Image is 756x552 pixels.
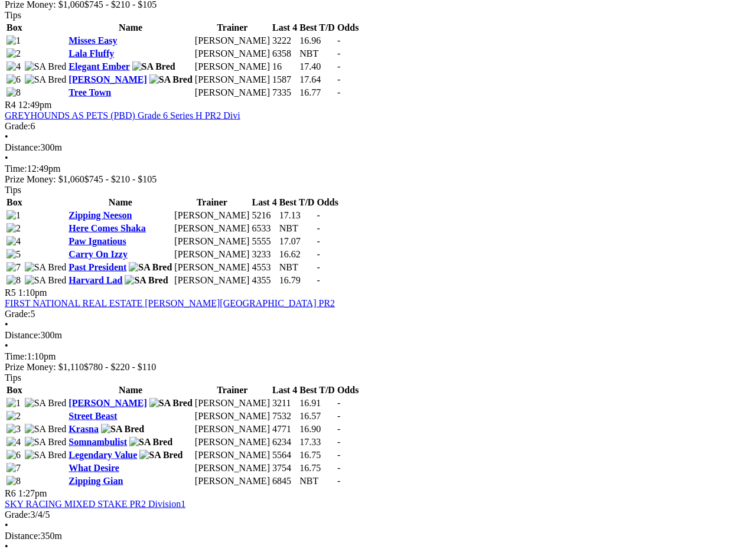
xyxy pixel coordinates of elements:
a: Krasna [69,424,99,434]
td: 16.77 [299,87,335,99]
div: 5 [5,309,751,319]
td: 4553 [251,262,277,273]
td: 6533 [251,223,277,234]
td: 3222 [272,35,298,47]
td: [PERSON_NAME] [174,275,250,286]
a: What Desire [69,463,119,473]
img: 1 [6,35,21,46]
img: SA Bred [25,275,67,286]
td: [PERSON_NAME] [194,61,271,73]
td: [PERSON_NAME] [194,410,271,422]
td: 17.40 [299,61,335,73]
td: [PERSON_NAME] [194,423,271,435]
span: - [337,87,340,97]
td: 17.64 [299,74,335,86]
td: 16.57 [299,410,335,422]
span: • [5,341,8,351]
span: - [337,450,340,460]
a: Carry On Izzy [69,249,128,259]
td: 6358 [272,48,298,60]
td: 4355 [251,275,277,286]
span: Box [6,22,22,32]
span: R5 [5,288,16,298]
span: - [317,249,320,259]
td: [PERSON_NAME] [194,397,271,409]
img: 8 [6,476,21,486]
span: Box [6,385,22,395]
td: NBT [279,262,315,273]
td: 17.13 [279,210,315,221]
img: SA Bred [101,424,144,435]
span: 1:10pm [18,288,47,298]
td: 16.96 [299,35,335,47]
td: [PERSON_NAME] [174,236,250,247]
img: 6 [6,450,21,460]
span: - [317,223,320,233]
span: - [337,476,340,486]
a: Zipping Neeson [69,210,132,220]
td: 16.91 [299,397,335,409]
img: 1 [6,210,21,221]
img: 2 [6,48,21,59]
td: 16.90 [299,423,335,435]
td: 3233 [251,249,277,260]
div: Prize Money: $1,060 [5,174,751,185]
td: [PERSON_NAME] [194,74,271,86]
td: [PERSON_NAME] [194,48,271,60]
img: SA Bred [25,437,67,448]
span: • [5,153,8,163]
th: Last 4 [272,384,298,396]
a: Zipping Gian [69,476,123,486]
img: SA Bred [25,398,67,409]
img: SA Bred [25,61,67,72]
span: Grade: [5,309,31,319]
a: Here Comes Shaka [69,223,145,233]
span: - [337,35,340,45]
span: Tips [5,373,21,383]
img: SA Bred [25,262,67,273]
th: Name [68,384,193,396]
span: Grade: [5,121,31,131]
img: 4 [6,437,21,448]
td: 3211 [272,397,298,409]
span: 1:27pm [18,488,47,498]
img: SA Bred [149,398,193,409]
span: - [337,74,340,84]
img: SA Bred [129,262,172,273]
td: [PERSON_NAME] [174,210,250,221]
img: SA Bred [129,437,172,448]
th: Odds [337,22,359,34]
div: 3/4/5 [5,509,751,520]
th: Odds [316,197,338,208]
img: SA Bred [149,74,193,85]
img: 1 [6,398,21,409]
div: 6 [5,121,751,132]
img: 8 [6,87,21,98]
th: Best T/D [299,384,335,396]
span: • [5,541,8,551]
a: [PERSON_NAME] [69,398,146,408]
td: 5555 [251,236,277,247]
img: 7 [6,463,21,473]
img: 2 [6,411,21,422]
td: 3754 [272,462,298,474]
td: 6845 [272,475,298,487]
span: • [5,132,8,142]
td: 7532 [272,410,298,422]
span: - [317,210,320,220]
a: Legendary Value [69,450,137,460]
td: 17.07 [279,236,315,247]
a: Somnambulist [69,437,127,447]
th: Trainer [174,197,250,208]
td: NBT [299,48,335,60]
td: 5216 [251,210,277,221]
a: Paw Ignatious [69,236,126,246]
a: FIRST NATIONAL REAL ESTATE [PERSON_NAME][GEOGRAPHIC_DATA] PR2 [5,298,335,308]
img: SA Bred [132,61,175,72]
td: NBT [299,475,335,487]
td: 16 [272,61,298,73]
img: 3 [6,424,21,435]
th: Odds [337,384,359,396]
span: • [5,520,8,530]
th: Last 4 [251,197,277,208]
